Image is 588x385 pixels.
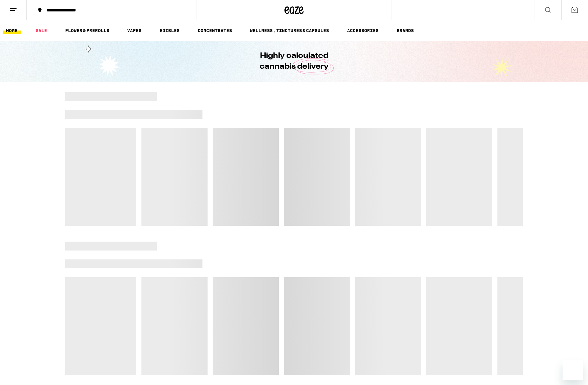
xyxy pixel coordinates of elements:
h1: Highly calculated cannabis delivery [242,51,346,72]
a: ACCESSORIES [344,27,382,34]
a: HOME [3,27,21,34]
a: EDIBLES [156,27,183,34]
iframe: Button to launch messaging window [563,360,583,380]
a: WELLNESS, TINCTURES & CAPSULES [247,27,332,34]
a: BRANDS [393,27,417,34]
a: VAPES [124,27,145,34]
a: CONCENTRATES [195,27,235,34]
a: SALE [32,27,50,34]
a: FLOWER & PREROLLS [62,27,113,34]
